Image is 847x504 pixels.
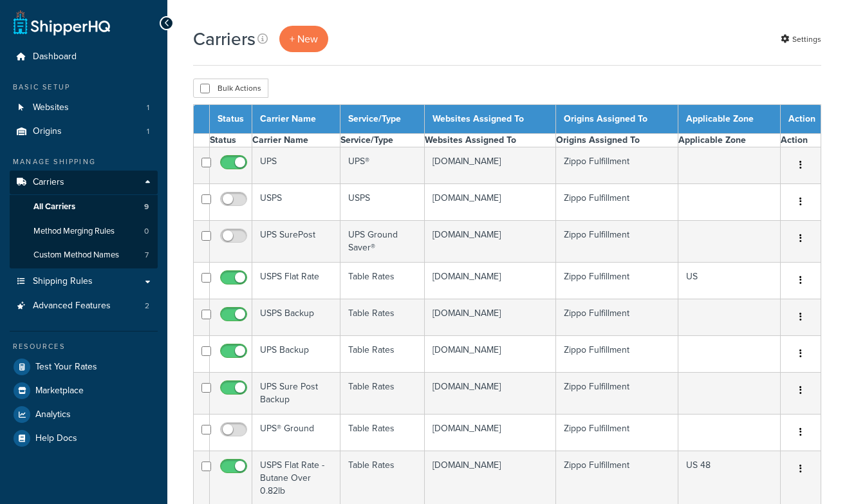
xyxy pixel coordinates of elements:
[424,415,555,451] td: [DOMAIN_NAME]
[424,373,555,415] td: [DOMAIN_NAME]
[35,433,77,444] span: Help Docs
[252,221,340,263] td: UPS SurePost
[10,379,158,402] a: Marketplace
[10,96,158,120] li: Websites
[252,184,340,221] td: USPS
[678,134,780,147] th: Applicable Zone
[10,355,158,378] a: Test Your Rates
[340,415,425,451] td: Table Rates
[424,336,555,373] td: [DOMAIN_NAME]
[556,263,678,299] td: Zippo Fulfillment
[556,134,678,147] th: Origins Assigned To
[678,105,780,134] th: Applicable Zone
[424,134,555,147] th: Websites Assigned To
[144,201,149,212] span: 9
[147,126,149,137] span: 1
[678,263,780,299] td: US
[14,10,110,35] a: ShipperHQ Home
[10,171,158,268] li: Carriers
[252,373,340,415] td: UPS Sure Post Backup
[10,96,158,120] a: Websites 1
[781,105,821,134] th: Action
[10,45,158,69] a: Dashboard
[10,403,158,426] a: Analytics
[252,415,340,451] td: UPS® Ground
[340,105,425,134] th: Service/Type
[424,299,555,336] td: [DOMAIN_NAME]
[10,195,158,219] li: All Carriers
[10,294,158,318] li: Advanced Features
[340,263,425,299] td: Table Rates
[556,299,678,336] td: Zippo Fulfillment
[279,26,328,52] a: + New
[193,26,256,51] h1: Carriers
[424,221,555,263] td: [DOMAIN_NAME]
[10,341,158,352] div: Resources
[33,102,69,113] span: Websites
[424,147,555,184] td: [DOMAIN_NAME]
[33,226,115,237] span: Method Merging Rules
[781,30,821,48] a: Settings
[556,221,678,263] td: Zippo Fulfillment
[210,105,252,134] th: Status
[33,126,62,137] span: Origins
[252,134,340,147] th: Carrier Name
[147,102,149,113] span: 1
[340,147,425,184] td: UPS®
[10,219,158,243] li: Method Merging Rules
[193,79,268,98] button: Bulk Actions
[10,195,158,219] a: All Carriers 9
[424,105,555,134] th: Websites Assigned To
[424,184,555,221] td: [DOMAIN_NAME]
[33,301,111,312] span: Advanced Features
[556,184,678,221] td: Zippo Fulfillment
[252,105,340,134] th: Carrier Name
[10,243,158,267] a: Custom Method Names 7
[340,373,425,415] td: Table Rates
[144,226,149,237] span: 0
[210,134,252,147] th: Status
[10,219,158,243] a: Method Merging Rules 0
[33,201,75,212] span: All Carriers
[10,294,158,318] a: Advanced Features 2
[556,336,678,373] td: Zippo Fulfillment
[33,51,77,62] span: Dashboard
[145,250,149,261] span: 7
[35,409,71,420] span: Analytics
[10,171,158,194] a: Carriers
[556,147,678,184] td: Zippo Fulfillment
[340,134,425,147] th: Service/Type
[556,373,678,415] td: Zippo Fulfillment
[10,243,158,267] li: Custom Method Names
[340,221,425,263] td: UPS Ground Saver®
[556,415,678,451] td: Zippo Fulfillment
[10,270,158,294] a: Shipping Rules
[33,276,93,287] span: Shipping Rules
[556,105,678,134] th: Origins Assigned To
[145,301,149,312] span: 2
[35,362,97,373] span: Test Your Rates
[252,147,340,184] td: UPS
[252,299,340,336] td: USPS Backup
[35,386,84,397] span: Marketplace
[10,427,158,450] a: Help Docs
[252,263,340,299] td: USPS Flat Rate
[10,120,158,144] a: Origins 1
[424,263,555,299] td: [DOMAIN_NAME]
[10,156,158,167] div: Manage Shipping
[10,120,158,144] li: Origins
[33,250,119,261] span: Custom Method Names
[10,82,158,93] div: Basic Setup
[781,134,821,147] th: Action
[340,184,425,221] td: USPS
[340,299,425,336] td: Table Rates
[340,336,425,373] td: Table Rates
[33,177,64,188] span: Carriers
[252,336,340,373] td: UPS Backup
